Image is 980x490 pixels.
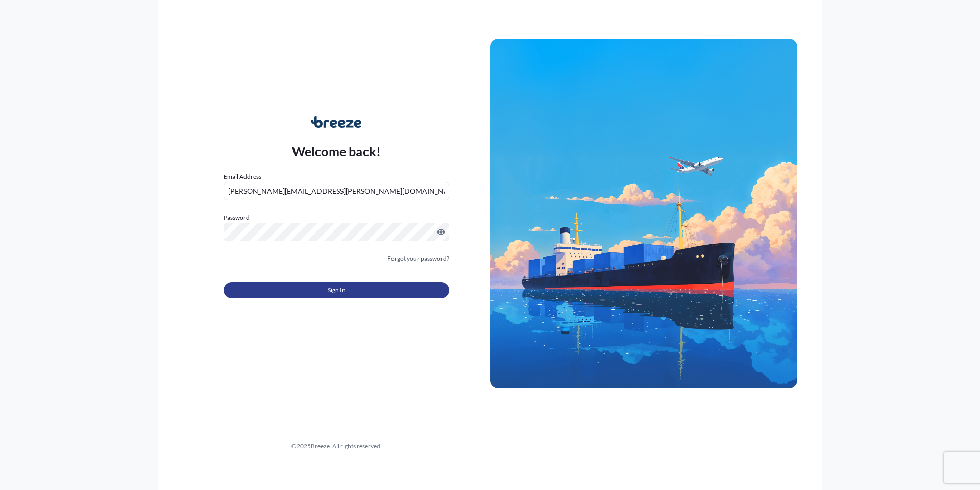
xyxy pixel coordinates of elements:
p: Welcome back! [292,143,381,159]
input: example@gmail.com [224,182,449,200]
a: Forgot your password? [387,253,449,264]
button: Show password [437,228,445,236]
span: Sign In [328,285,346,295]
label: Password [224,213,449,223]
label: Email Address [224,172,261,182]
img: Ship illustration [490,39,797,388]
button: Sign In [224,282,449,298]
div: © 2025 Breeze. All rights reserved. [183,441,490,451]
